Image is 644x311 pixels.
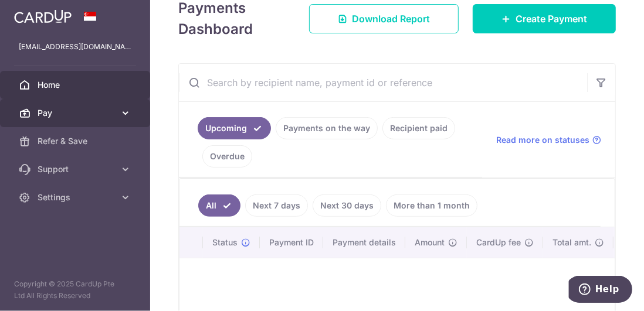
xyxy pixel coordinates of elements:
[38,192,115,203] span: Settings
[260,227,323,258] th: Payment ID
[496,134,589,146] span: Read more on statuses
[38,135,115,147] span: Refer & Save
[26,8,50,19] span: Help
[473,4,616,33] a: Create Payment
[313,194,381,217] a: Next 30 days
[569,276,632,305] iframe: Opens a widget where you can find more information
[386,194,477,217] a: More than 1 month
[352,12,430,26] span: Download Report
[496,134,601,146] a: Read more on statuses
[415,237,445,248] span: Amount
[382,117,455,139] a: Recipient paid
[476,237,521,248] span: CardUp fee
[202,145,252,168] a: Overdue
[198,194,240,217] a: All
[38,79,115,91] span: Home
[179,64,587,101] input: Search by recipient name, payment id or reference
[245,194,308,217] a: Next 7 days
[553,237,591,248] span: Total amt.
[276,117,378,139] a: Payments on the way
[323,227,405,258] th: Payment details
[212,237,238,248] span: Status
[14,9,72,23] img: CardUp
[309,4,459,33] a: Download Report
[19,41,131,53] p: [EMAIL_ADDRESS][DOMAIN_NAME]
[38,107,115,119] span: Pay
[38,163,115,175] span: Support
[516,12,587,26] span: Create Payment
[198,117,271,139] a: Upcoming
